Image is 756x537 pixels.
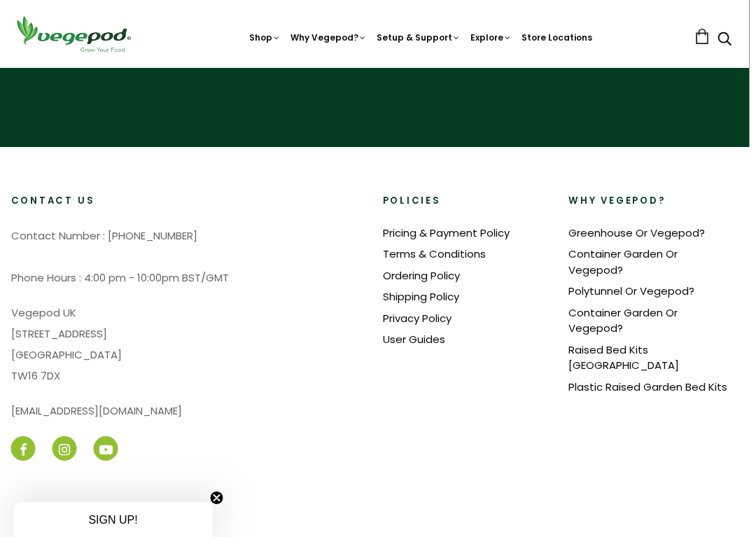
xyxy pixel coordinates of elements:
[383,268,460,283] a: Ordering Policy
[383,332,445,347] a: User Guides
[569,305,678,336] a: Container Garden Or Vegepod?
[569,195,733,208] h2: Why Vegepod?
[89,514,138,526] span: SIGN UP!
[11,14,137,54] img: Vegepod
[383,289,459,304] a: Shipping Policy
[471,32,512,43] a: Explore
[377,32,461,43] a: Setup & Support
[291,32,367,43] a: Why Vegepod?
[569,225,706,240] a: Greenhouse Or Vegepod?
[718,33,732,48] a: Search
[383,225,510,240] a: Pricing & Payment Policy
[569,246,678,277] a: Container Garden Or Vegepod?
[11,302,360,386] p: Vegepod UK [STREET_ADDRESS] [GEOGRAPHIC_DATA] TW16 7DX
[11,195,360,208] h2: Contact Us
[522,32,593,43] a: Store Locations
[383,311,451,326] a: Privacy Policy
[210,491,224,505] button: Close teaser
[250,32,281,43] a: Shop
[383,246,486,261] a: Terms & Conditions
[383,195,547,208] h2: Policies
[11,403,182,418] a: [EMAIL_ADDRESS][DOMAIN_NAME]
[569,379,728,394] a: Plastic Raised Garden Bed Kits
[11,225,360,288] p: Contact Number : [PHONE_NUMBER] Phone Hours : 4:00 pm - 10:00pm BST/GMT
[569,284,695,298] a: Polytunnel Or Vegepod?
[14,502,213,537] div: SIGN UP!Close teaser
[569,342,680,373] a: Raised Bed Kits [GEOGRAPHIC_DATA]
